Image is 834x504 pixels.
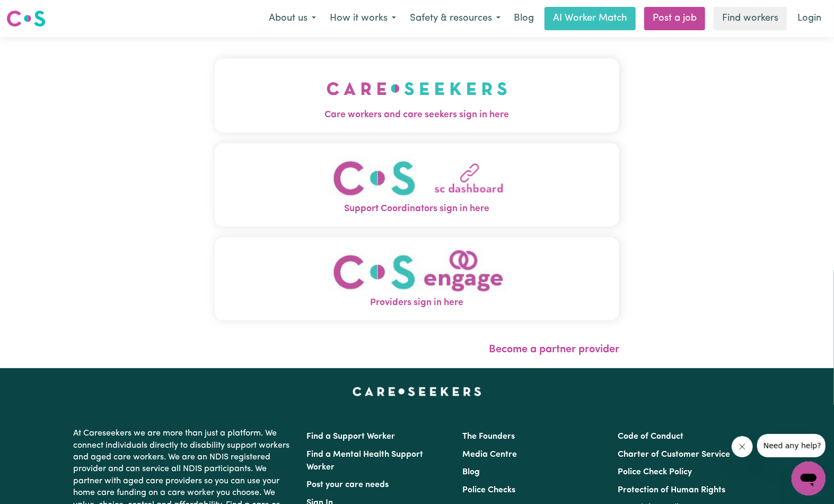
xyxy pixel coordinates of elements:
[618,468,692,476] a: Police Check Policy
[792,462,826,496] iframe: Button to launch messaging window
[714,7,787,30] a: Find workers
[489,344,619,355] a: Become a partner provider
[6,9,46,28] img: Careseekers logo
[644,7,705,30] a: Post a job
[215,58,619,133] button: Care workers and care seekers sign in here
[403,7,507,30] button: Safety & resources
[323,7,403,30] button: How it works
[545,7,636,30] a: AI Worker Match
[757,434,826,457] iframe: Message from company
[732,436,753,457] iframe: Close message
[462,450,517,459] a: Media Centre
[507,7,540,30] a: Blog
[462,486,515,494] a: Police Checks
[462,468,480,476] a: Blog
[618,432,683,441] a: Code of Conduct
[307,450,424,472] a: Find a Mental Health Support Worker
[6,6,46,31] a: Careseekers logo
[618,486,725,494] a: Protection of Human Rights
[215,237,619,320] button: Providers sign in here
[307,481,389,489] a: Post your care needs
[462,432,515,441] a: The Founders
[791,7,828,30] a: Login
[215,143,619,227] button: Support Coordinators sign in here
[215,296,619,310] span: Providers sign in here
[618,450,730,459] a: Charter of Customer Service
[215,108,619,122] span: Care workers and care seekers sign in here
[307,432,396,441] a: Find a Support Worker
[262,7,323,30] button: About us
[353,387,481,396] a: Careseekers home page
[215,202,619,216] span: Support Coordinators sign in here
